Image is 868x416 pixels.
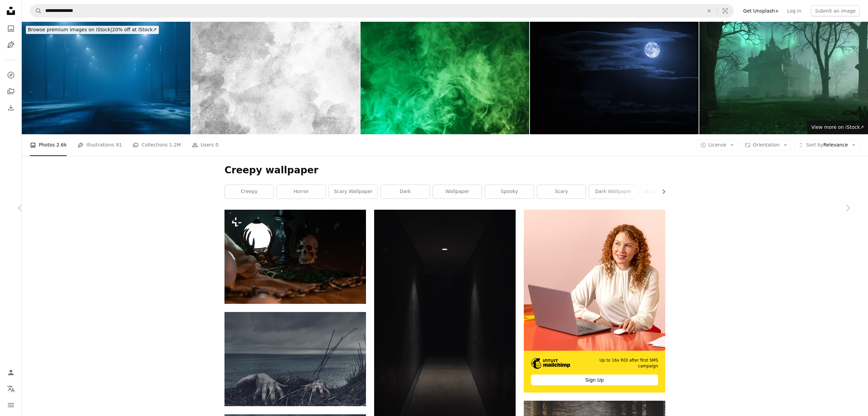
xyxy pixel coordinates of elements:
[26,26,159,34] div: 20% off at iStock ↗
[717,4,733,17] button: Visual search
[361,22,529,134] img: Dark Green smoke cloud background
[806,142,823,148] span: Sort by
[4,38,18,52] a: Illustrations
[531,358,570,369] img: file-1690386555781-336d1949dad1image
[4,85,18,98] a: Collections
[537,185,586,198] a: scary
[4,398,18,412] button: Menu
[30,4,42,17] button: Search Unsplash
[530,22,699,134] img: night sky and moon
[739,5,783,16] a: Get Unsplash+
[224,164,665,176] h1: Creepy wallpaper
[699,22,868,134] img: Old haunted abandoned mansion in creepy night forest with cold fog atmosphere, 3d rendering
[191,22,360,134] img: Black white abstract watercolor. Light gray art background for design. Spot blot daub. Grunge.
[192,134,219,156] a: Users 0
[708,142,727,148] span: License
[381,185,430,198] a: dark
[697,140,738,151] button: License
[702,4,717,17] button: Clear
[811,124,864,130] span: View more on iStock ↗
[783,5,805,16] a: Log in
[30,4,734,18] form: Find visuals sitewide
[641,185,690,198] a: desktop wallpaper
[169,141,181,149] span: 1.2M
[827,175,868,241] a: Next
[329,185,378,198] a: scary wallpaper
[531,375,658,385] div: Sign Up
[28,27,112,32] span: Browse premium images on iStock |
[806,142,848,149] span: Relevance
[485,185,534,198] a: spooky
[4,101,18,115] a: Download History
[78,134,122,156] a: Illustrations 91
[589,185,638,198] a: dark wallpaper
[374,312,516,318] a: dark pathway lit with small light fixture
[133,134,181,156] a: Collections 1.2M
[22,22,163,38] a: Browse premium images on iStock|20% off at iStock↗
[224,254,366,260] a: a skull sitting on top of a table next to a light
[22,22,190,134] img: Foggy weather. Lanterns by the road. Night city
[215,141,218,149] span: 0
[657,185,665,198] button: scroll list to the right
[524,210,665,351] img: file-1722962837469-d5d3a3dee0c7image
[524,210,665,393] a: Up to 16x ROI after first SMS campaignSign Up
[4,366,18,379] a: Log in / Sign up
[794,140,860,151] button: Sort byRelevance
[224,210,366,304] img: a skull sitting on top of a table next to a light
[116,141,122,149] span: 91
[224,312,366,406] img: closeup photo of person's hand
[224,356,366,362] a: closeup photo of person's hand
[433,185,482,198] a: wallpaper
[741,140,791,151] button: Orientation
[4,22,18,35] a: Photos
[225,185,273,198] a: creepy
[753,142,780,148] span: Orientation
[277,185,325,198] a: horror
[807,121,868,134] a: View more on iStock↗
[580,358,658,369] span: Up to 16x ROI after first SMS campaign
[4,382,18,396] button: Language
[4,68,18,82] a: Explore
[811,5,860,16] button: Submit an image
